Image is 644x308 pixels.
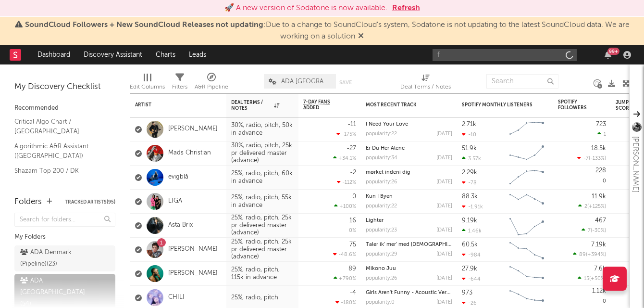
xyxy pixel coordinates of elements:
div: [DATE] [436,131,452,137]
a: Er Du Her Alene [366,146,405,151]
div: 16 [349,218,356,224]
div: Spotify Monthly Listeners [462,102,534,108]
a: [PERSON_NAME] [168,245,218,254]
a: [PERSON_NAME] [168,125,218,133]
span: -30 % [592,228,605,233]
div: [DATE] [436,228,452,233]
div: 0 [352,193,356,200]
a: Leads [182,45,213,64]
span: itch, 60k in advance [231,170,293,184]
div: -180 % [335,299,356,306]
div: -11 [347,121,356,128]
div: ( ) [578,203,606,209]
div: Most Recent Track [366,102,438,108]
input: Search for artists [433,49,577,61]
div: -175 % [336,131,356,137]
div: 75 [349,242,356,248]
div: -10 [462,131,476,138]
svg: Chart title [505,190,548,214]
button: 99+ [605,51,611,59]
div: Deal Terms / Notes [231,100,279,111]
div: 25%, r itch, 55k in advance [226,194,298,209]
button: Save [339,80,352,85]
div: -27 [347,145,356,152]
div: -112 % [337,179,356,185]
div: Er Du Her Alene [366,146,452,151]
div: popularity: 22 [366,204,397,209]
div: -984 [462,252,481,258]
div: 30%, radio, pitch, 25k pr delivered master (advance) [226,142,298,165]
div: popularity: 26 [366,276,397,281]
svg: Chart title [505,238,548,262]
div: -644 [462,276,481,282]
div: A&R Pipeline [195,69,228,97]
span: adio, p [248,170,268,177]
span: adio, p [248,122,268,128]
span: adio, p [248,295,268,301]
div: 467 [595,218,606,224]
a: Charts [149,45,182,64]
div: 99 + [607,48,619,55]
div: popularity: 22 [366,131,397,137]
a: Asta Brix [168,221,193,230]
span: 7-Day Fans Added [303,99,342,111]
span: 25%, r [231,170,248,177]
div: 723 [596,121,606,128]
span: -133 % [590,156,605,161]
a: mørket indeni dig [366,170,410,175]
svg: Chart title [505,214,548,238]
div: -4 [349,290,356,296]
div: 60.5k [462,242,478,248]
div: My Discovery Checklist [14,81,115,93]
div: Artist [135,102,207,108]
div: 3.57k [462,155,481,162]
div: Kun I Byen [366,194,452,199]
div: 89 [348,266,356,272]
div: +100 % [334,203,356,209]
div: 1.12k [592,288,606,294]
div: +34.1 % [333,155,356,161]
a: Girls Aren't Funny - Acoustic Version [366,290,457,295]
div: Lighter [366,218,452,223]
input: Search... [486,74,558,89]
span: 30%, r [231,122,248,128]
span: +394 % [587,252,605,257]
div: [PERSON_NAME] [630,136,641,192]
div: ( ) [573,251,606,257]
a: Lighter [366,218,384,223]
a: LIGA [168,197,182,205]
a: evigblå [168,173,188,181]
div: 9.19k [462,218,477,224]
div: 🚀 A new version of Sodatone is now available. [224,2,387,14]
svg: Chart title [505,117,548,141]
div: Filters [172,81,187,93]
div: -26 [462,300,477,306]
div: [DATE] [436,204,452,209]
div: ( ) [578,275,606,282]
div: 27.9k [462,266,477,272]
div: Edit Columns [130,69,165,97]
svg: Chart title [505,262,548,286]
a: Mikono Juu [366,266,396,271]
div: 2.71k [462,121,476,128]
div: Spotify Followers [558,99,592,111]
span: Dismiss [358,33,364,40]
div: 7.19k [591,242,606,248]
svg: Chart title [505,166,548,190]
div: popularity: 29 [366,252,397,257]
button: Tracked Artists(95) [65,200,115,205]
div: 25%, radio, pitch, 115k in advance [226,266,298,281]
div: +790 % [334,275,356,282]
div: -1.91k [462,204,483,210]
div: [DATE] [436,276,452,281]
span: 89 [579,252,586,257]
div: -2 [350,169,356,176]
div: 11.9k [592,193,606,200]
div: popularity: 26 [366,180,397,185]
div: popularity: 23 [366,228,397,233]
span: ADA [GEOGRAPHIC_DATA] [281,78,331,85]
a: Taler ik' mer' med [DEMOGRAPHIC_DATA] [366,242,470,247]
span: 25%, r [231,295,248,301]
span: 15 [584,276,589,282]
div: Girls Aren't Funny - Acoustic Version [366,290,452,295]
